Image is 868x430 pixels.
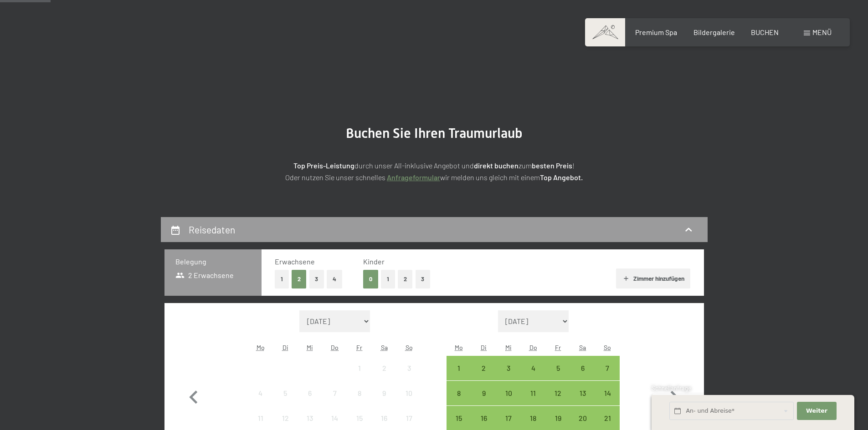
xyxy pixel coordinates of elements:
div: 5 [274,390,297,412]
abbr: Sonntag [406,344,413,351]
div: 1 [348,364,371,387]
div: Anreise möglich [570,356,595,380]
strong: direkt buchen [474,161,519,170]
div: Anreise nicht möglich [396,381,421,405]
div: Mon Aug 04 2025 [248,381,273,405]
div: 3 [497,364,520,387]
div: 2 [373,364,395,387]
abbr: Samstag [381,344,388,351]
button: 0 [363,270,378,288]
div: Sat Sep 06 2025 [570,356,595,380]
div: Anreise möglich [570,381,595,405]
button: 2 [398,270,413,288]
span: Menü [812,28,832,36]
div: Anreise nicht möglich [248,381,273,405]
button: 2 [292,270,307,288]
div: 1 [447,364,470,387]
div: Sun Aug 03 2025 [396,356,421,380]
div: Thu Sep 11 2025 [521,381,545,405]
span: Schnellanfrage [652,384,691,392]
abbr: Freitag [555,344,561,351]
div: Anreise nicht möglich [372,356,396,380]
div: Sat Aug 09 2025 [372,381,396,405]
span: Buchen Sie Ihren Traumurlaub [346,125,523,141]
div: 3 [397,364,420,387]
div: Sat Aug 02 2025 [372,356,396,380]
div: 5 [546,364,569,387]
div: Wed Sep 10 2025 [496,381,521,405]
a: Premium Spa [635,28,677,36]
div: 6 [298,390,321,412]
div: 9 [373,390,395,412]
strong: Top Preis-Leistung [293,161,354,170]
div: 6 [571,364,594,387]
div: 12 [546,390,569,412]
div: Tue Sep 09 2025 [472,381,496,405]
div: Anreise möglich [521,356,545,380]
div: 4 [249,390,272,412]
div: Tue Sep 02 2025 [472,356,496,380]
div: Anreise möglich [496,356,521,380]
div: 13 [571,390,594,412]
div: Anreise möglich [447,381,471,405]
div: Anreise möglich [545,356,570,380]
abbr: Dienstag [481,344,487,351]
div: Wed Aug 06 2025 [298,381,322,405]
button: Zimmer hinzufügen [616,268,690,288]
abbr: Samstag [579,344,586,351]
div: Anreise möglich [595,356,620,380]
abbr: Donnerstag [529,344,537,351]
div: Anreise nicht möglich [396,356,421,380]
span: Erwachsene [275,257,315,266]
div: Thu Sep 04 2025 [521,356,545,380]
button: 1 [381,270,395,288]
div: Sun Aug 10 2025 [396,381,421,405]
div: Fri Sep 05 2025 [545,356,570,380]
abbr: Montag [257,344,265,351]
p: durch unser All-inklusive Angebot und zum ! Oder nutzen Sie unser schnelles wir melden uns gleich... [206,160,662,183]
div: 11 [522,390,544,412]
div: 7 [596,364,619,387]
div: Anreise möglich [521,381,545,405]
div: Fri Aug 08 2025 [347,381,372,405]
abbr: Montag [455,344,463,351]
div: Anreise nicht möglich [347,381,372,405]
div: 2 [473,364,495,387]
div: Anreise möglich [447,356,471,380]
div: Anreise möglich [472,356,496,380]
div: Tue Aug 05 2025 [273,381,298,405]
button: 3 [416,270,431,288]
a: Bildergalerie [693,28,735,36]
abbr: Mittwoch [505,344,512,351]
div: Mon Sep 01 2025 [447,356,471,380]
a: BUCHEN [751,28,779,36]
div: 9 [473,390,495,412]
div: Anreise möglich [545,381,570,405]
span: Weiter [806,407,827,415]
abbr: Freitag [356,344,362,351]
div: Anreise möglich [472,381,496,405]
h3: Belegung [175,257,251,267]
button: 3 [309,270,324,288]
button: 1 [275,270,289,288]
div: 10 [397,390,420,412]
div: Fri Aug 01 2025 [347,356,372,380]
abbr: Sonntag [604,344,611,351]
div: Anreise nicht möglich [347,356,372,380]
div: 8 [348,390,371,412]
abbr: Dienstag [282,344,288,351]
div: Anreise nicht möglich [273,381,298,405]
div: Thu Aug 07 2025 [323,381,347,405]
div: Anreise nicht möglich [298,381,322,405]
div: 4 [522,364,544,387]
h2: Reisedaten [189,224,235,235]
span: Kinder [363,257,385,266]
div: 8 [447,390,470,412]
div: Sun Sep 07 2025 [595,356,620,380]
div: Wed Sep 03 2025 [496,356,521,380]
div: Fri Sep 12 2025 [545,381,570,405]
div: 14 [596,390,619,412]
